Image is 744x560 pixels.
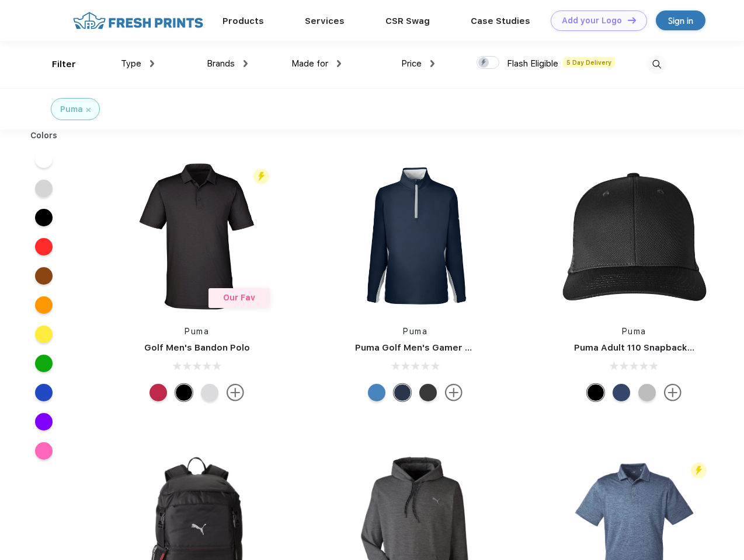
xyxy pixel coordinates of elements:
[144,342,250,353] a: Golf Men's Bandon Polo
[403,327,427,336] a: Puma
[622,327,646,336] a: Puma
[223,293,255,302] span: Our Fav
[185,327,209,336] a: Puma
[22,129,67,142] div: Colors
[291,58,328,69] span: Made for
[305,16,345,26] a: Services
[563,57,615,68] span: 5 Day Delivery
[69,10,207,31] img: fo%20logo%202.webp
[664,384,682,401] img: more.svg
[394,384,411,401] div: Navy Blazer
[338,159,493,314] img: func=resize&h=266
[227,384,244,401] img: more.svg
[613,384,630,401] div: Peacoat with Qut Shd
[638,384,656,401] div: Quarry with Brt Whit
[557,159,712,314] img: func=resize&h=266
[385,16,430,26] a: CSR Swag
[419,384,437,401] div: Puma Black
[150,60,154,67] img: dropdown.png
[587,384,604,401] div: Pma Blk Pma Blk
[445,384,463,401] img: more.svg
[507,58,558,69] span: Flash Eligible
[430,60,434,67] img: dropdown.png
[691,463,707,478] img: flash_active_toggle.svg
[119,159,274,314] img: func=resize&h=266
[253,169,269,184] img: flash_active_toggle.svg
[562,16,622,26] div: Add your Logo
[368,384,385,401] div: Bright Cobalt
[207,58,235,69] span: Brands
[401,58,422,69] span: Price
[60,103,83,116] div: Puma
[628,17,636,23] img: DT
[121,58,141,69] span: Type
[86,108,91,112] img: filter_cancel.svg
[337,60,341,67] img: dropdown.png
[656,10,705,30] a: Sign in
[52,58,76,71] div: Filter
[668,14,693,27] div: Sign in
[201,384,218,401] div: High Rise
[150,384,167,401] div: Ski Patrol
[222,16,264,26] a: Products
[647,55,666,74] img: desktop_search.svg
[355,342,540,353] a: Puma Golf Men's Gamer Golf Quarter-Zip
[175,384,193,401] div: Puma Black
[244,60,248,67] img: dropdown.png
